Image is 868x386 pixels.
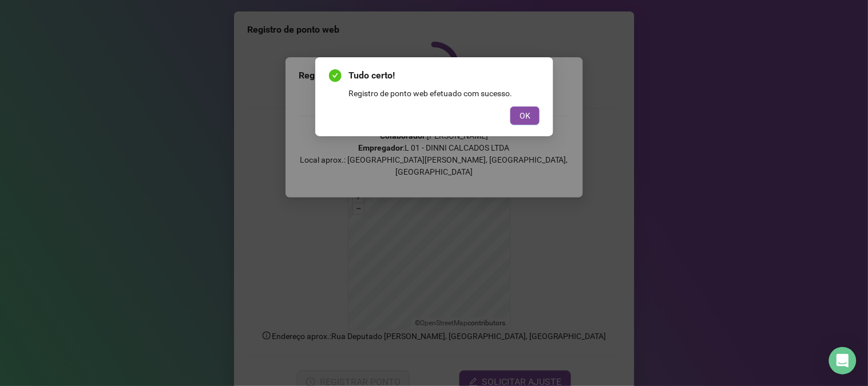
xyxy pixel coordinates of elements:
[329,69,342,82] span: check-circle
[520,109,530,122] span: OK
[348,87,540,100] div: Registro de ponto web efetuado com sucesso.
[510,107,540,125] button: OK
[829,347,857,375] div: Open Intercom Messenger
[348,69,540,82] span: Tudo certo!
